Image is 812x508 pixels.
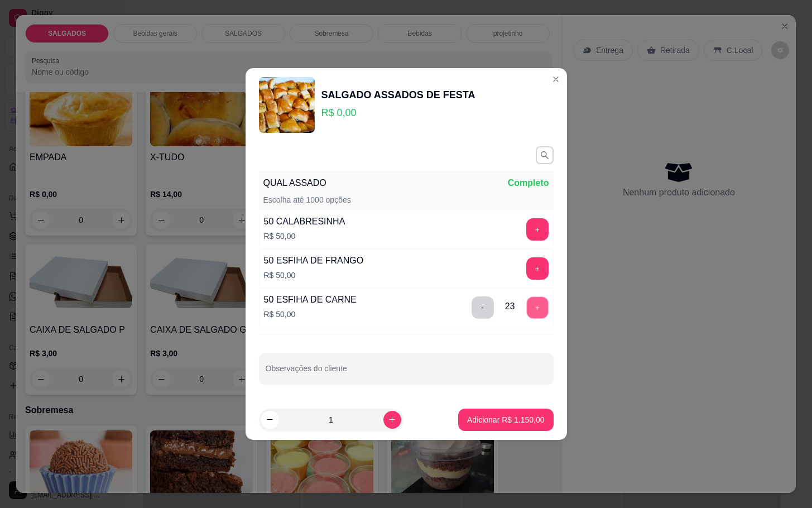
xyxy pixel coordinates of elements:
[261,411,279,429] button: decrease-product-quantity
[467,414,545,425] p: Adicionar R$ 1.150,00
[321,105,475,121] p: R$ 0,00
[472,296,494,319] button: delete
[321,87,475,103] div: SALGADO ASSADOS DE FESTA
[505,300,515,313] div: 23
[264,270,364,281] p: R$ 50,00
[264,231,345,242] p: R$ 50,00
[383,411,401,429] button: increase-product-quantity
[508,176,549,190] p: Completo
[266,367,547,378] input: Observações do cliente
[264,293,357,306] div: 50 ESFIHA DE CARNE
[259,77,315,133] img: product-image
[264,254,364,267] div: 50 ESFIHA DE FRANGO
[526,218,549,241] button: add
[458,409,554,431] button: Adicionar R$ 1.150,00
[547,70,565,88] button: Close
[264,215,345,228] div: 50 CALABRESINHA
[526,296,548,318] button: add
[526,257,549,280] button: add
[263,194,351,205] p: Escolha até 1000 opções
[263,176,326,190] p: QUAL ASSADO
[264,309,357,320] p: R$ 50,00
